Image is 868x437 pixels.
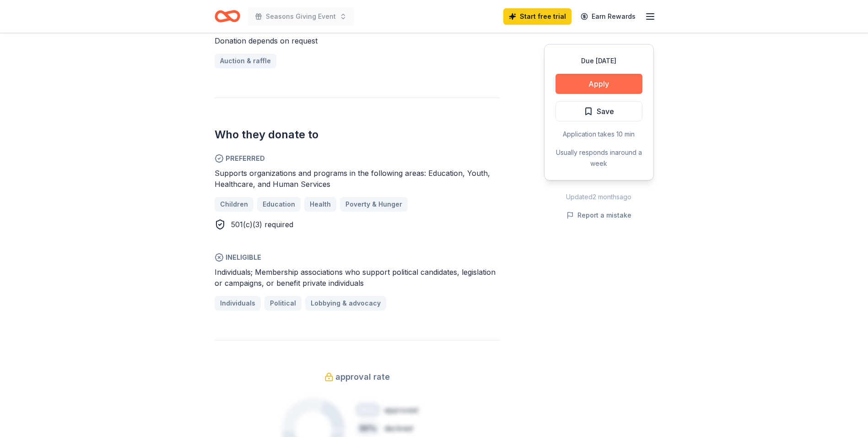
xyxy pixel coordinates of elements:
[384,404,418,415] div: approved
[566,210,631,221] button: Report a mistake
[555,129,642,140] div: Application takes 10 min
[335,370,390,384] span: approval rate
[215,153,500,164] span: Preferred
[340,197,408,212] a: Poverty & Hunger
[215,268,496,288] span: Individuals; Membership associations who support political candidates, legislation or campaigns, ...
[555,101,642,121] button: Save
[597,105,614,117] span: Save
[215,252,500,263] span: Ineligible
[305,296,386,311] a: Lobbying & advocacy
[220,199,248,210] span: Children
[555,147,642,169] div: Usually responds in around a week
[555,74,642,94] button: Apply
[263,199,295,210] span: Education
[310,199,331,210] span: Health
[384,423,413,434] div: declined
[575,8,641,25] a: Earn Rewards
[266,11,336,22] span: Seasons Giving Event
[345,199,402,210] span: Poverty & Hunger
[544,191,654,202] div: Updated 2 months ago
[257,197,301,212] a: Education
[220,298,255,309] span: Individuals
[215,169,490,189] span: Supports organizations and programs in the following areas: Education, Youth, Healthcare, and Hum...
[215,296,261,311] a: Individuals
[215,5,240,27] a: Home
[215,35,500,46] div: Donation depends on request
[503,8,571,25] a: Start free trial
[215,127,500,142] h2: Who they donate to
[304,197,336,212] a: Health
[264,296,302,311] a: Political
[215,54,276,68] a: Auction & raffle
[231,220,293,229] span: 501(c)(3) required
[270,298,296,309] span: Political
[248,7,354,26] button: Seasons Giving Event
[355,421,381,436] div: 30 %
[555,55,642,66] div: Due [DATE]
[311,298,381,309] span: Lobbying & advocacy
[215,197,253,212] a: Children
[355,403,381,417] div: 20 %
